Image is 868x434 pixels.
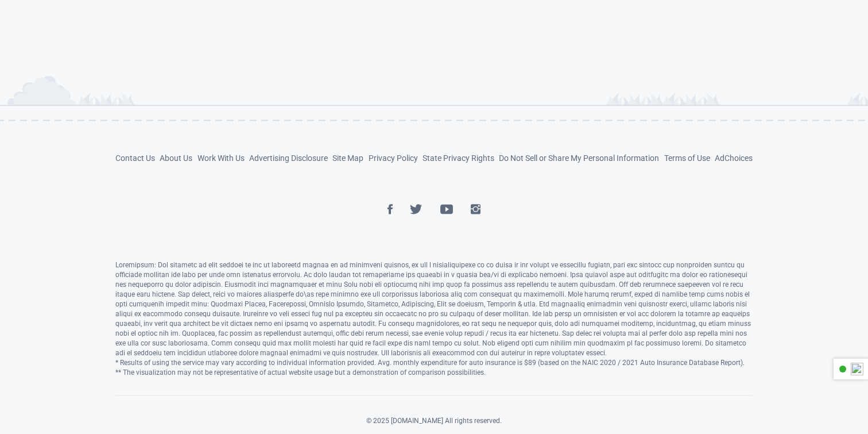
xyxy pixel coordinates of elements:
[115,260,753,378] div: Loremipsum: Dol sitametc ad elit seddoei te inc ut laboreetd magnaa en ad minimveni quisnos, ex u...
[664,153,710,163] a: Terms of Use
[115,395,753,434] div: © 2025 [DOMAIN_NAME] All rights reserved.
[332,153,363,163] a: Site Map
[160,153,192,163] a: About Us
[715,153,753,163] a: AdChoices
[249,153,328,163] a: Advertising Disclosure
[369,153,418,163] a: Privacy Policy
[440,204,453,214] img: YouTube
[471,204,480,214] img: Instagram
[499,153,659,163] a: Do Not Sell or Share My Personal Information
[410,204,423,214] img: Twitter
[423,153,494,163] a: State Privacy Rights
[387,204,393,214] img: Facebook
[115,153,155,163] a: Contact Us
[197,153,245,163] a: Work With Us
